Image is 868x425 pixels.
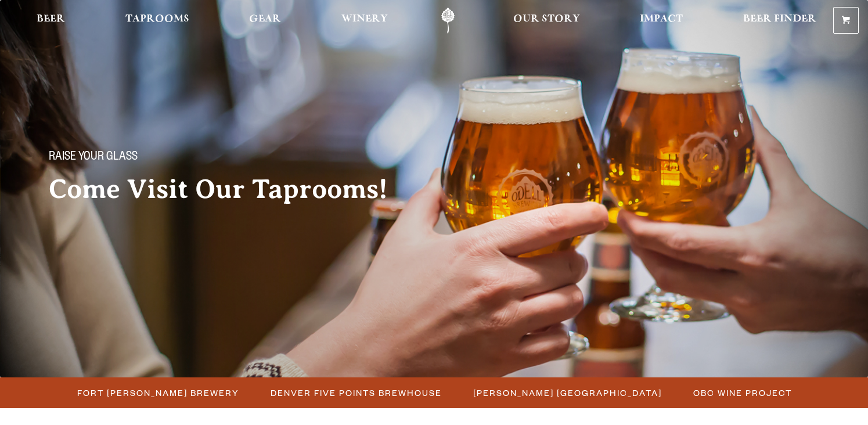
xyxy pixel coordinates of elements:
a: Gear [242,8,289,34]
span: Winery [341,15,388,24]
span: Gear [249,15,281,24]
a: Beer Finder [736,8,824,34]
span: Beer Finder [743,15,816,24]
span: Fort [PERSON_NAME] Brewery [77,384,239,401]
a: OBC Wine Project [686,384,798,401]
a: Our Story [506,8,588,34]
h2: Come Visit Our Taprooms! [49,175,411,204]
a: [PERSON_NAME] [GEOGRAPHIC_DATA] [466,384,668,401]
span: Taprooms [125,15,189,24]
span: Impact [640,15,683,24]
span: Denver Five Points Brewhouse [271,384,442,401]
a: Fort [PERSON_NAME] Brewery [70,384,245,401]
a: Impact [632,8,690,34]
span: Our Story [513,15,580,24]
a: Beer [29,8,73,34]
span: [PERSON_NAME] [GEOGRAPHIC_DATA] [473,384,662,401]
a: Denver Five Points Brewhouse [264,384,448,401]
span: OBC Wine Project [693,384,792,401]
span: Raise your glass [49,150,138,165]
a: Winery [334,8,395,34]
span: Beer [37,15,65,24]
a: Odell Home [426,8,470,34]
a: Taprooms [118,8,197,34]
